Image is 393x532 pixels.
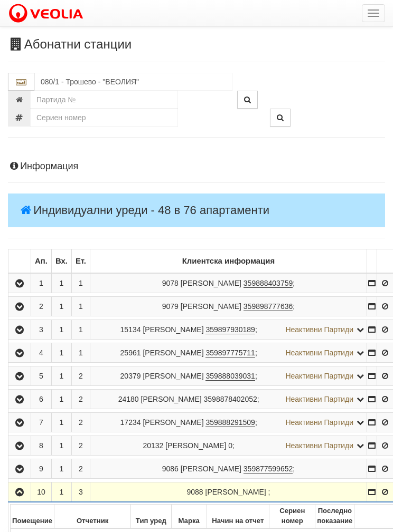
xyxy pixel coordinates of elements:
span: Партида № [162,279,179,287]
span: 3 [79,488,83,496]
img: VeoliaLogo.png [8,3,88,25]
th: Отчетник [54,505,131,528]
th: Начин на отчет [207,505,269,528]
span: [PERSON_NAME] [143,418,203,427]
span: 2 [79,372,83,380]
span: Партида № [118,395,139,403]
span: [PERSON_NAME] [165,441,226,450]
b: Ап. [35,257,48,265]
td: ; [90,273,367,293]
td: Вх.: No sort applied, sorting is disabled [51,249,71,274]
td: ; [90,320,367,340]
td: ; [90,366,367,386]
td: ; [90,297,367,316]
td: Клиентска информация: No sort applied, sorting is disabled [90,249,367,274]
td: 1 [51,413,71,432]
td: 1 [51,320,71,340]
input: Партида № [30,91,178,109]
span: 1 [79,325,83,334]
span: 2 [79,418,83,427]
span: 1 [79,302,83,311]
td: Ап.: No sort applied, sorting is disabled [31,249,52,274]
span: [PERSON_NAME] [181,465,241,473]
th: Помещение [11,505,54,528]
td: 2 [31,297,52,316]
th: Последно показание [315,505,354,528]
span: 2 [79,441,83,450]
td: 1 [31,273,52,293]
span: Партида № [120,372,141,380]
span: Неактивни Партиди [285,418,353,427]
span: Неактивни Партиди [285,325,353,334]
td: ; [90,413,367,432]
td: 7 [31,413,52,432]
td: ; [90,482,367,502]
span: 0 [228,441,232,450]
td: ; [90,459,367,479]
input: Абонатна станция [34,73,232,91]
td: 1 [51,459,71,479]
td: 9 [31,459,52,479]
b: Вх. [55,257,68,265]
td: 4 [31,343,52,363]
td: ; [90,343,367,363]
span: Неактивни Партиди [285,441,353,450]
span: [PERSON_NAME] [143,325,203,334]
span: Неактивни Партиди [285,395,353,403]
span: 3598878402052 [204,395,257,403]
td: 5 [31,366,52,386]
td: 3 [31,320,52,340]
td: : No sort applied, sorting is disabled [367,249,377,274]
span: 1 [79,279,83,287]
th: Марка [171,505,207,528]
h3: Абонатни станции [8,37,385,51]
td: 1 [51,366,71,386]
span: [PERSON_NAME] [205,488,266,496]
span: 1 [79,349,83,357]
td: 1 [51,436,71,456]
span: [PERSON_NAME] [141,395,202,403]
td: ; [90,436,367,456]
span: [PERSON_NAME] [143,349,203,357]
span: Партида № [120,325,141,334]
span: Партида № [162,302,179,311]
span: Неактивни Партиди [285,372,353,380]
span: [PERSON_NAME] [181,302,241,311]
span: Партида № [120,349,141,357]
td: Ет.: No sort applied, sorting is disabled [71,249,90,274]
td: 6 [31,390,52,409]
span: 2 [79,465,83,473]
span: Неактивни Партиди [285,349,353,357]
td: : No sort applied, sorting is disabled [8,249,31,274]
th: Сериен номер [269,505,315,528]
span: Партида № [162,465,179,473]
span: Партида № [143,441,163,450]
td: 1 [51,297,71,316]
h4: Информация [8,161,385,172]
span: [PERSON_NAME] [143,372,203,380]
td: 1 [51,390,71,409]
h4: Индивидуални уреди - 48 в 76 апартаменти [8,194,385,227]
td: 1 [51,482,71,502]
th: Тип уред [131,505,172,528]
span: Партида № [120,418,141,427]
td: : No sort applied, sorting is disabled [377,249,393,274]
td: ; [90,390,367,409]
span: 2 [79,395,83,403]
b: Ет. [76,257,86,265]
td: 1 [51,343,71,363]
b: Клиентска информация [182,257,275,265]
td: 8 [31,436,52,456]
td: 10 [31,482,52,502]
span: [PERSON_NAME] [181,279,241,287]
span: Партида № [186,488,203,496]
input: Сериен номер [30,109,178,127]
td: 1 [51,273,71,293]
